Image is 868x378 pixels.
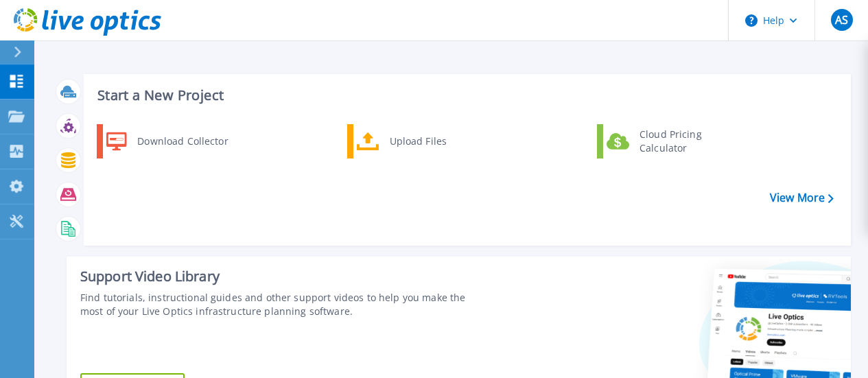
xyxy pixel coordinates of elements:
div: Upload Files [383,128,484,155]
span: AS [835,14,848,25]
div: Cloud Pricing Calculator [633,128,734,155]
a: Upload Files [347,124,488,158]
a: View More [770,191,834,204]
div: Support Video Library [80,268,488,285]
div: Find tutorials, instructional guides and other support videos to help you make the most of your L... [80,291,488,318]
h3: Start a New Project [97,88,833,103]
a: Cloud Pricing Calculator [597,124,738,158]
div: Download Collector [130,128,234,155]
a: Download Collector [97,124,237,158]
